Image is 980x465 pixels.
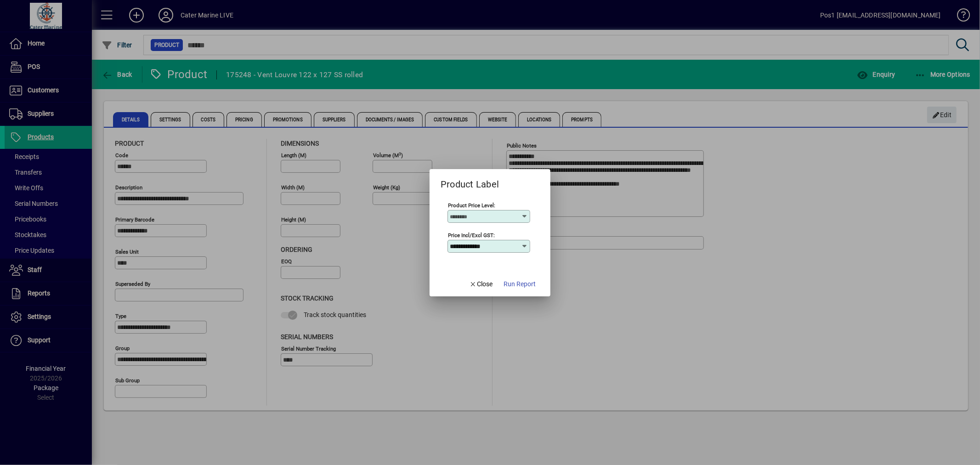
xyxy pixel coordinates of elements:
h2: Product Label [430,169,510,192]
button: Run Report [500,276,539,293]
span: Run Report [504,279,536,289]
mat-label: Price Incl/Excl GST: [448,232,495,238]
mat-label: Product Price Level: [448,202,495,208]
button: Close [465,276,497,293]
span: Close [469,279,493,289]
